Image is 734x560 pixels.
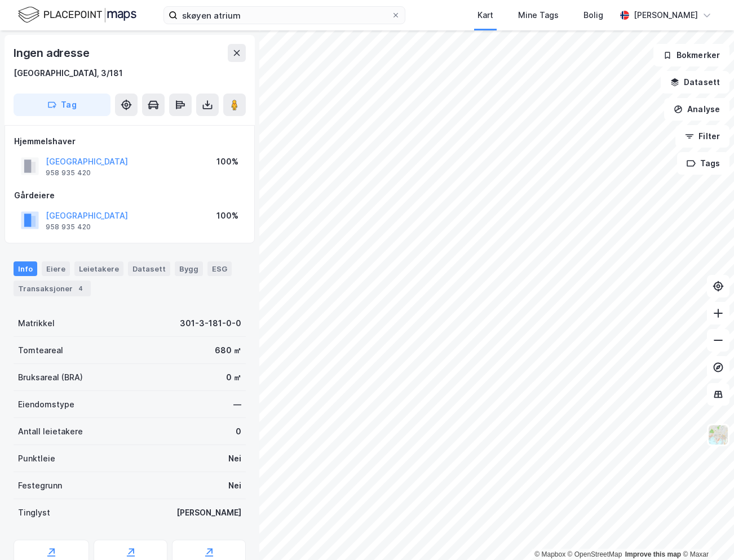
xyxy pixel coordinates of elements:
div: Eiere [42,261,70,276]
div: Kontrollprogram for chat [678,506,734,560]
div: 301-3-181-0-0 [180,317,241,330]
div: Punktleie [18,452,55,465]
div: Hjemmelshaver [14,135,245,148]
div: Festegrunn [18,479,62,492]
div: Eiendomstype [18,398,74,411]
div: Kart [477,8,493,22]
div: 100% [216,209,238,223]
div: Gårdeiere [14,189,245,202]
button: Analyse [664,98,729,121]
div: 100% [216,155,238,168]
div: [PERSON_NAME] [176,506,241,519]
button: Filter [675,125,729,148]
div: ESG [207,261,232,276]
div: Mine Tags [518,8,559,22]
div: Bygg [175,261,203,276]
div: Info [14,261,37,276]
button: Datasett [661,71,729,94]
a: Improve this map [625,550,681,558]
img: Z [708,424,729,446]
button: Tags [677,152,729,175]
div: 958 935 420 [46,223,91,232]
div: Antall leietakere [18,425,83,438]
div: [GEOGRAPHIC_DATA], 3/181 [14,66,123,80]
div: Transaksjoner [14,281,91,296]
button: Tag [14,94,110,116]
div: Matrikkel [18,317,55,330]
div: Nei [228,479,241,492]
div: Tinglyst [18,506,50,519]
div: — [233,398,241,411]
div: Tomteareal [18,344,63,357]
a: OpenStreetMap [568,550,622,558]
a: Mapbox [534,550,565,558]
div: Bruksareal (BRA) [18,371,83,384]
div: 680 ㎡ [215,344,241,357]
div: Nei [228,452,241,465]
div: Leietakere [74,261,123,276]
button: Bokmerker [653,44,729,66]
iframe: Chat Widget [678,506,734,560]
div: 0 [236,425,241,438]
div: Datasett [128,261,170,276]
img: logo.f888ab2527a4732fd821a326f86c7f29.svg [18,5,136,25]
div: [PERSON_NAME] [634,8,698,22]
div: Ingen adresse [14,44,91,62]
div: 958 935 420 [46,168,91,177]
div: 0 ㎡ [226,371,241,384]
div: Bolig [583,8,603,22]
div: 4 [75,283,86,294]
input: Søk på adresse, matrikkel, gårdeiere, leietakere eller personer [178,7,391,24]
